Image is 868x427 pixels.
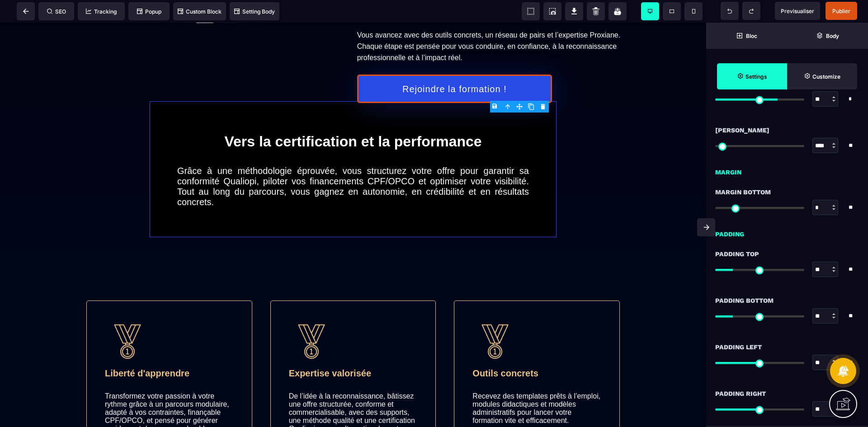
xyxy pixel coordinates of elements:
text: De l’idée à la reconnaissance, bâtissez une offre structurée, conforme et commercialisable, avec ... [289,367,418,413]
text: Vous avancez avec des outils concrets, un réseau de pairs et l’expertise Proxiane. Chaque étape e... [357,5,636,43]
strong: Body [826,33,839,39]
span: Padding Right [715,388,766,399]
span: Padding Top [715,249,759,259]
span: SEO [47,8,66,15]
span: Preview [775,2,820,20]
text: Transformez votre passion à votre rythme grâce à un parcours modulaire, adapté à vos contraintes,... [105,367,234,413]
strong: Settings [745,73,767,80]
div: Padding [706,224,868,239]
span: Setting Body [234,8,275,15]
text: Grâce à une méthodologie éprouvée, vous structurez votre offre pour garantir sa conformité Qualio... [177,141,529,187]
h3: Outils concrets [472,343,601,358]
span: Padding Left [715,342,762,352]
strong: Customize [812,73,840,80]
img: 90e472d6c7f1e812f3d2da5b8d04bc93_icon_formation.png [105,296,150,342]
img: 90e472d6c7f1e812f3d2da5b8d04bc93_icon_formation.png [289,296,334,342]
span: Publier [832,8,850,14]
span: Open Blocks [706,23,787,49]
div: Margin [706,162,868,178]
span: Previsualiser [781,8,814,14]
button: Rejoindre la formation ! [357,52,552,80]
span: Screenshot [543,2,561,20]
strong: Bloc [746,33,757,39]
h3: Liberté d'apprendre [105,343,234,358]
span: Custom Block [178,8,222,15]
span: Padding Bottom [715,295,774,306]
span: Popup [137,8,161,15]
img: 90e472d6c7f1e812f3d2da5b8d04bc93_icon_formation.png [472,296,518,342]
span: Tracking [86,8,117,15]
span: Open Layer Manager [787,23,868,49]
text: Recevez des templates prêts à l’emploi, modules didactiques et modèles administratifs pour lancer... [472,367,601,404]
h1: Vers la certification et la performance [177,106,529,132]
span: View components [522,2,540,20]
h3: Expertise valorisée [289,343,418,358]
span: Settings [717,63,787,89]
span: [PERSON_NAME] [715,125,769,136]
span: Open Style Manager [787,63,857,89]
span: Margin Bottom [715,187,771,197]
